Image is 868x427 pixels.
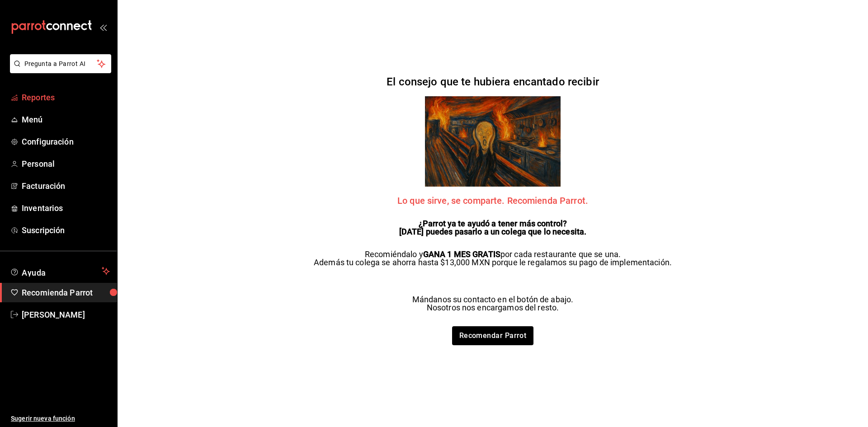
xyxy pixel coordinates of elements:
[314,250,672,267] p: Recomiéndalo y por cada restaurante que se una. Además tu colega se ahorra hasta $13,000 MXN porq...
[387,76,599,87] h2: El consejo que te hubiera encantado recibir
[22,224,110,236] span: Suscripción
[22,91,110,103] span: Reportes
[99,23,107,31] button: open_drawer_menu
[423,249,500,259] strong: GANA 1 MES GRATIS
[412,296,574,312] p: Mándanos su contacto en el botón de abajo. Nosotros nos encargamos del resto.
[425,96,561,187] img: referrals Parrot
[22,309,110,321] span: [PERSON_NAME]
[22,113,110,126] span: Menú
[11,414,110,423] span: Sugerir nueva función
[22,286,110,299] span: Recomienda Parrot
[399,227,587,236] strong: [DATE] puedes pasarlo a un colega que lo necesita.
[22,266,98,277] span: Ayuda
[24,59,97,69] span: Pregunta a Parrot AI
[419,219,567,228] strong: ¿Parrot ya te ayudó a tener más control?
[22,136,110,148] span: Configuración
[10,54,111,73] button: Pregunta a Parrot AI
[22,180,110,192] span: Facturación
[22,158,110,170] span: Personal
[22,202,110,214] span: Inventarios
[397,196,588,205] span: Lo que sirve, se comparte. Recomienda Parrot.
[452,326,534,345] a: Recomendar Parrot
[6,66,111,75] a: Pregunta a Parrot AI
